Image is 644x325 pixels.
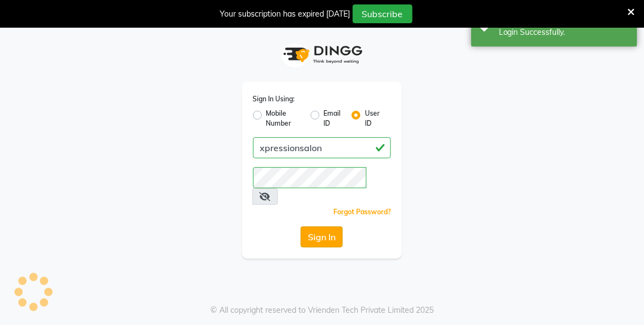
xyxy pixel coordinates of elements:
[266,109,302,128] label: Mobile Number
[253,167,367,188] input: Username
[277,38,366,71] img: logo1.svg
[253,94,295,104] label: Sign In Using:
[333,208,391,216] a: Forgot Password?
[365,109,382,128] label: User ID
[353,4,413,23] button: Subscribe
[301,226,343,247] button: Sign In
[324,109,343,128] label: Email ID
[253,137,391,158] input: Username
[220,8,351,20] div: Your subscription has expired [DATE]
[499,27,629,38] div: Login Successfully.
